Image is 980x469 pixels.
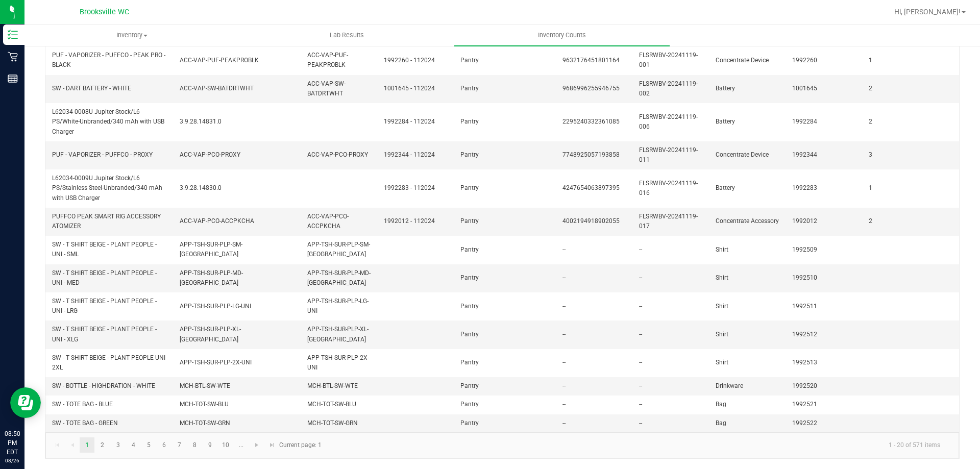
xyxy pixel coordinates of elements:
[460,217,479,225] span: Pantry
[45,432,959,458] kendo-pager: Current page: 1
[639,213,698,230] span: FLSRWBV-20241119-017
[52,419,118,427] span: SW - TOTE BAG - GREEN
[562,382,566,389] span: --
[562,118,620,125] span: 2295240332361085
[52,213,161,230] span: PUFFCO PEAK SMART RIG ACCESSORY ATOMIZER
[460,151,479,158] span: Pantry
[460,118,479,125] span: Pantry
[180,382,230,389] span: MCH-BTL-SW-WTE
[562,184,620,191] span: 4247654063897395
[792,151,817,158] span: 1992344
[307,326,369,342] span: APP-TSH-SUR-PLP-XL-[GEOGRAPHIC_DATA]
[52,175,162,201] span: L62034-0009U Jupiter Stock/L6 PS/Stainless Steel-Unbranded/340 mAh with USB Charger
[307,298,369,314] span: APP-TSH-SUR-PLP-LG-UNI
[250,437,264,453] a: Go to the next page
[454,24,669,46] a: Inventory Counts
[460,382,479,389] span: Pantry
[562,274,566,281] span: --
[328,437,948,454] kendo-pager-info: 1 - 20 of 571 items
[792,382,817,389] span: 1992520
[384,57,435,64] span: 1992260 - 112024
[8,73,18,84] inline-svg: Reports
[639,303,642,310] span: --
[384,151,435,158] span: 1992344 - 112024
[95,437,110,453] a: Page 2
[460,419,479,427] span: Pantry
[316,31,378,40] span: Lab Results
[157,437,171,453] a: Page 6
[639,180,698,196] span: FLSRWBV-20241119-016
[716,303,728,310] span: Shirt
[716,274,728,281] span: Shirt
[562,217,620,225] span: 4002194918902055
[10,387,41,418] iframe: Resource center
[716,246,728,253] span: Shirt
[307,382,358,389] span: MCH-BTL-SW-WTE
[716,331,728,338] span: Shirt
[639,359,642,366] span: --
[562,303,566,310] span: --
[52,269,157,286] span: SW - T SHIRT BEIGE - PLANT PEOPLE - UNI - MED
[460,246,479,253] span: Pantry
[869,85,872,92] span: 2
[562,331,566,338] span: --
[639,113,698,130] span: FLSRWBV-20241119-006
[203,437,217,453] a: Page 9
[792,419,817,427] span: 1992522
[384,184,435,191] span: 1992283 - 112024
[126,437,141,453] a: Page 4
[792,401,817,408] span: 1992521
[792,85,817,92] span: 1001645
[52,241,157,258] span: SW - T SHIRT BEIGE - PLANT PEOPLE - UNI - SML
[111,437,126,453] a: Page 3
[80,437,94,453] a: Page 1
[460,57,479,64] span: Pantry
[639,146,698,163] span: FLSRWBV-20241119-011
[460,85,479,92] span: Pantry
[52,108,164,135] span: L62034-0008U Jupiter Stock/L6 PS/White-Unbranded/340 mAh with USB Charger
[180,184,222,191] span: 3.9.28.14830.0
[384,118,435,125] span: 1992284 - 112024
[460,359,479,366] span: Pantry
[792,217,817,225] span: 1992012
[307,269,371,286] span: APP-TSH-SUR-PLP-MD-[GEOGRAPHIC_DATA]
[218,437,233,453] a: Page 10
[562,85,620,92] span: 9686996255946755
[716,382,743,389] span: Drinkware
[307,213,349,230] span: ACC-VAP-PCO-ACCPKCHA
[562,401,566,408] span: --
[639,52,698,68] span: FLSRWBV-20241119-001
[639,331,642,338] span: --
[460,401,479,408] span: Pantry
[307,52,348,68] span: ACC-VAP-PUF-PEAKPROBLK
[792,118,817,125] span: 1992284
[307,354,369,371] span: APP-TSH-SUR-PLP-2X-UNI
[460,331,479,338] span: Pantry
[307,241,370,258] span: APP-TSH-SUR-PLP-SM-[GEOGRAPHIC_DATA]
[869,57,872,64] span: 1
[8,52,18,62] inline-svg: Retail
[180,359,252,366] span: APP-TSH-SUR-PLP-2X-UNI
[716,217,779,225] span: Concentrate Accessory
[180,241,242,258] span: APP-TSH-SUR-PLP-SM-[GEOGRAPHIC_DATA]
[5,457,20,464] p: 08/26
[792,246,817,253] span: 1992509
[180,118,222,125] span: 3.9.28.14831.0
[180,401,229,408] span: MCH-TOT-SW-BLU
[716,184,735,191] span: Battery
[639,401,642,408] span: --
[180,151,240,158] span: ACC-VAP-PCO-PROXY
[716,151,769,158] span: Concentrate Device
[869,184,872,191] span: 1
[716,401,726,408] span: Bag
[869,118,872,125] span: 2
[792,184,817,191] span: 1992283
[52,354,165,371] span: SW - T SHIRT BEIGE - PLANT PEOPLE UNI 2XL
[716,419,726,427] span: Bag
[187,437,202,453] a: Page 8
[460,274,479,281] span: Pantry
[268,441,276,449] span: Go to the last page
[25,31,239,40] span: Inventory
[180,303,251,310] span: APP-TSH-SUR-PLP-LG-UNI
[172,437,187,453] a: Page 7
